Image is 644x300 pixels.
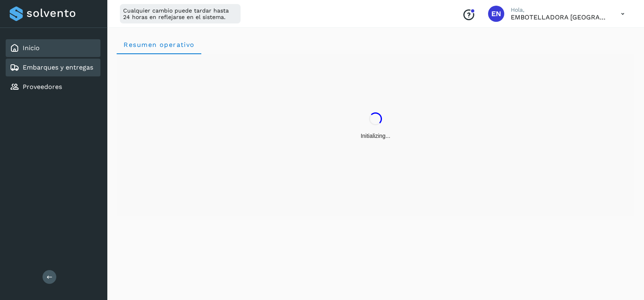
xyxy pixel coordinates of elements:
[511,6,608,13] p: Hola,
[23,44,40,52] a: Inicio
[23,83,62,91] a: Proveedores
[23,63,93,71] a: Embarques y entregas
[6,39,100,57] div: Inicio
[511,13,608,21] p: EMBOTELLADORA NIAGARA DE MEXICO
[123,41,195,49] span: Resumen operativo
[6,59,100,76] div: Embarques y entregas
[6,78,100,96] div: Proveedores
[120,4,241,23] div: Cualquier cambio puede tardar hasta 24 horas en reflejarse en el sistema.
